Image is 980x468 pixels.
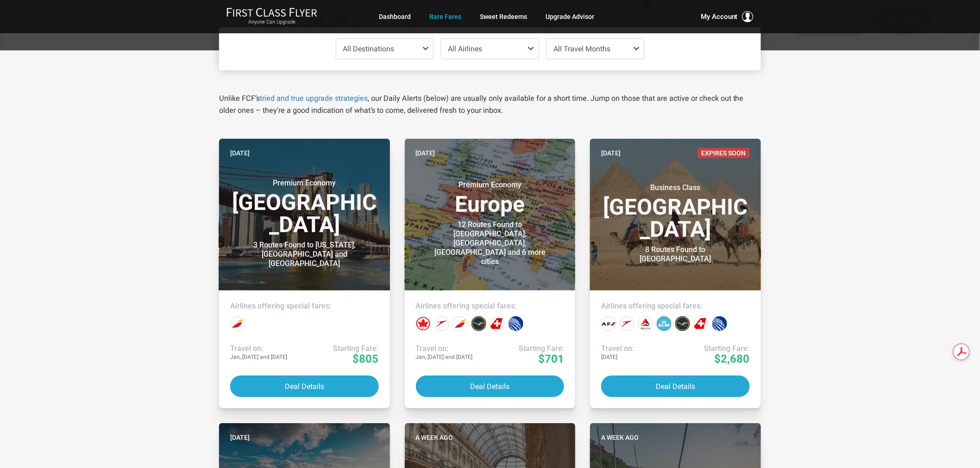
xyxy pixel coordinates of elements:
div: Air France [601,316,616,331]
div: United [509,316,523,331]
a: [DATE]Premium EconomyEurope12 Routes Found to [GEOGRAPHIC_DATA], [GEOGRAPHIC_DATA], [GEOGRAPHIC_D... [405,139,576,408]
small: Premium Economy [246,179,362,188]
a: [DATE]Expires SoonBusiness Class[GEOGRAPHIC_DATA]8 Routes Found to [GEOGRAPHIC_DATA]Airlines offe... [590,139,761,408]
span: All Travel Months [553,44,610,53]
div: Swiss [490,316,505,331]
div: 8 Routes Found to [GEOGRAPHIC_DATA] [618,245,734,264]
h3: [GEOGRAPHIC_DATA] [230,179,379,236]
a: Rare Fares [429,8,461,25]
div: Austrian Airlines‎ [620,316,634,331]
div: Swiss [694,316,709,331]
span: All Destinations [343,44,394,53]
button: My Account [701,11,754,22]
button: Deal Details [601,376,750,397]
a: First Class FlyerAnyone Can Upgrade [226,7,317,26]
span: All Airlines [448,44,483,53]
a: [DATE]Premium Economy[GEOGRAPHIC_DATA]3 Routes Found to [US_STATE], [GEOGRAPHIC_DATA] and [GEOGRA... [219,139,390,408]
div: 3 Routes Found to [US_STATE], [GEOGRAPHIC_DATA] and [GEOGRAPHIC_DATA] [246,240,362,268]
small: Anyone Can Upgrade [226,19,317,25]
span: My Account [701,11,738,22]
h4: Airlines offering special fares: [601,302,750,311]
a: tried and true upgrade strategies [260,94,368,103]
time: [DATE] [230,148,250,158]
button: Deal Details [230,376,379,397]
a: Upgrade Advisor [546,8,594,25]
img: First Class Flyer [226,7,317,17]
h3: Europe [416,180,565,216]
time: [DATE] [230,432,250,443]
p: Unlike FCF’s , our Daily Alerts (below) are usually only available for a short time. Jump on thos... [219,92,761,117]
div: Lufthansa [471,316,486,331]
span: Expires Soon [698,148,750,158]
div: Iberia [230,316,245,331]
small: Business Class [618,183,734,192]
time: A week ago [416,432,453,443]
div: Iberia [453,316,468,331]
time: [DATE] [601,148,621,158]
small: Premium Economy [432,180,548,190]
div: KLM [657,316,672,331]
button: Deal Details [416,376,565,397]
a: Dashboard [379,8,411,25]
div: 12 Routes Found to [GEOGRAPHIC_DATA], [GEOGRAPHIC_DATA], [GEOGRAPHIC_DATA] and 6 more cities [432,220,548,266]
div: Austrian Airlines‎ [434,316,449,331]
h4: Airlines offering special fares: [416,302,565,311]
div: United [712,316,727,331]
h4: Airlines offering special fares: [230,302,379,311]
div: Delta Airlines [638,316,653,331]
div: Lufthansa [675,316,690,331]
div: Air Canada [416,316,431,331]
h3: [GEOGRAPHIC_DATA] [601,183,750,240]
time: A week ago [601,432,639,443]
a: Sweet Redeems [480,8,527,25]
time: [DATE] [416,148,435,158]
